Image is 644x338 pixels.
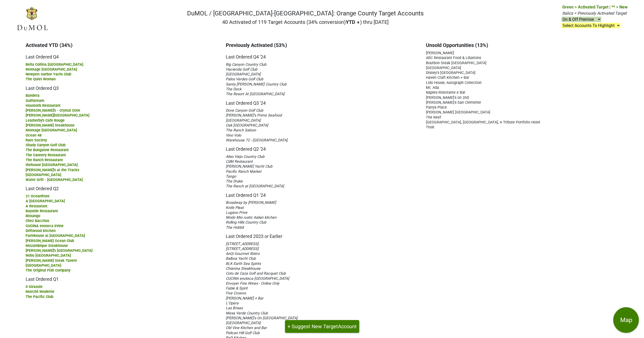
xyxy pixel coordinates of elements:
[226,321,261,325] span: [GEOGRAPHIC_DATA]
[226,174,236,179] span: Tango
[426,81,482,85] span: Lido House, Autograph Collection
[426,120,540,124] span: [GEOGRAPHIC_DATA], [GEOGRAPHIC_DATA], A Tribute Portfolio Hotel
[26,289,54,294] span: Marché Moderne
[26,42,218,48] h3: Activated YTD (34%)
[226,184,284,188] span: The Ranch at [GEOGRAPHIC_DATA]
[26,108,80,113] span: [PERSON_NAME]'s - Crystal Cove
[226,128,256,132] span: The Ranch Saloon
[26,72,71,76] span: Newport Harbor Yacht Club
[26,178,83,182] span: Water Grill - [GEOGRAPHIC_DATA]
[26,173,61,177] span: [GEOGRAPHIC_DATA]
[226,331,260,335] span: Pelican Hill Golf Club
[226,179,243,184] span: The Drake
[426,56,481,60] span: ARC Restaurant Food & Libations
[226,252,260,256] span: AnQi Gourmet Bistro
[26,258,77,263] span: [PERSON_NAME] Steak Tavern
[26,99,44,103] span: Gulfstream
[226,220,266,225] span: Rolling Hills Country Club
[226,42,418,48] h3: Previously Activated (53%)
[226,256,256,261] span: Balboa Yacht Club
[187,10,424,17] h1: DuMOL / [GEOGRAPHIC_DATA]-[GEOGRAPHIC_DATA]: Orange County Target Accounts
[226,225,244,230] span: The Hobbit
[426,85,439,90] span: Mt. Ada
[26,239,74,243] span: [PERSON_NAME] Ocean Club
[226,154,264,159] span: Aliso Viejo Country Club
[226,133,241,138] span: Vino Volo
[226,210,247,215] span: Lugano Prive
[26,194,49,198] span: 21 Oceanfront
[26,67,77,72] span: Montage [GEOGRAPHIC_DATA]
[226,316,298,320] span: [PERSON_NAME]'s On [GEOGRAPHIC_DATA]
[226,67,257,72] span: Hacienda Golf Club
[226,206,244,210] span: Knife Pleat
[26,273,218,282] h5: Last Ordered Q1
[226,77,263,81] span: Palos Verdes Golf Club
[226,138,288,142] span: Warehouse 72 - [GEOGRAPHIC_DATA]
[226,247,259,251] span: [STREET_ADDRESS]
[26,143,66,147] span: Shady Canyon Golf Club
[26,103,60,108] span: Houston's Restaurant
[26,50,218,60] h5: Last Ordered Q4
[226,164,272,169] span: [PERSON_NAME] Yacht Club
[26,219,49,223] span: Chez Bacchus
[226,96,418,106] h5: Last Ordered Q3 '24
[285,320,359,333] button: + Suggest New TargetAccount
[26,182,218,191] h5: Last Ordered Q2
[26,285,43,289] span: Il Girasole
[226,296,263,301] span: [PERSON_NAME] + Bar
[26,113,89,118] span: [PERSON_NAME][GEOGRAPHIC_DATA]
[226,62,266,67] span: Big Canyon Country Club
[226,118,261,123] span: [GEOGRAPHIC_DATA]
[356,20,360,25] span: ▼
[26,138,47,142] span: Rare Society
[26,93,39,98] span: Bandera
[26,128,77,132] span: Montage [GEOGRAPHIC_DATA]
[26,77,56,81] span: The Quiet Woman
[226,306,243,310] span: Las Brisas
[226,242,259,246] span: [STREET_ADDRESS]
[426,100,481,105] span: [PERSON_NAME]'s San Clemente
[226,189,418,198] h5: Last Ordered Q1 '24
[26,204,47,208] span: A Restaurant
[26,244,68,248] span: Mozambique Steakhouse
[613,307,639,333] button: Map
[226,87,241,91] span: The Dock
[426,71,475,75] span: Disney's [GEOGRAPHIC_DATA]
[26,248,93,253] span: [PERSON_NAME]'s [GEOGRAPHIC_DATA]
[226,291,246,295] span: Five Crowns
[226,200,276,205] span: Broadway by [PERSON_NAME]
[26,123,75,128] span: [PERSON_NAME] Steakhouse
[426,95,469,100] span: [PERSON_NAME]'s on 2nd
[346,19,355,25] span: YTD
[426,61,486,65] span: Bourbon Steak [GEOGRAPHIC_DATA]
[26,148,69,152] span: The Bungalow Restaurant
[226,301,239,305] span: L'Opera
[26,163,78,167] span: thehouse [GEOGRAPHIC_DATA]
[226,142,418,152] h5: Last Ordered Q2 '24
[226,123,268,128] span: Oak [GEOGRAPHIC_DATA]
[426,42,618,48] h3: Unsold Opportunities (13%)
[562,11,627,16] span: Italics = Previously Activated Target
[26,234,85,238] span: Farmhouse at [GEOGRAPHIC_DATA]
[226,262,261,266] span: BLK Earth Sea Spirits
[426,90,465,95] span: Naples Ristorante e Bar
[226,72,261,76] span: [GEOGRAPHIC_DATA]
[426,105,447,110] span: Pattys Place
[226,276,289,281] span: CUCINA enoteca [GEOGRAPHIC_DATA]
[226,266,260,271] span: Chianina Steakhouse
[226,230,418,239] h5: Last Ordered 2023 or Earlier
[26,224,64,228] span: CUCINA enoteca Irvine
[226,82,287,86] span: Santa [PERSON_NAME] Country Club
[426,110,490,114] span: [PERSON_NAME] [GEOGRAPHIC_DATA]
[226,311,268,315] span: Mesa Verde Country Club
[226,169,261,174] span: Pacific Ranch Market
[26,209,58,213] span: Bayside Restaurant
[226,108,263,113] span: Dove Canyon Golf Club
[16,6,48,31] img: DuMOL
[226,271,286,276] span: Coto de Caza Golf and Racquet Club
[226,286,248,291] span: Fable & Spirit
[26,168,79,172] span: [PERSON_NAME]'s at the Tracks
[226,326,267,330] span: Old Vine Kitchen and Bar
[26,153,66,157] span: The Cannery Restaurant
[26,229,56,233] span: Driftwood Kitchen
